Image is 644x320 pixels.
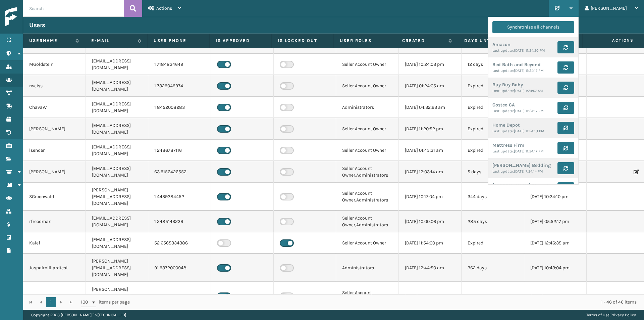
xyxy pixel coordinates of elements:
td: Expired [462,140,524,161]
label: User phone [154,38,203,44]
td: Jaspalmilliardtest [23,254,86,282]
div: Home Depot [492,122,553,128]
div: Mattress Firm [492,142,553,148]
div: Synchronise all channels [507,21,559,33]
td: [DATE] 12:09:18 am [524,282,587,310]
label: Is Locked Out [278,38,327,44]
td: 1 4439284452 [148,183,211,211]
td: Expired [462,75,524,97]
label: Created [402,38,445,44]
td: lsender [23,140,86,161]
div: Buy Buy Baby [492,82,553,88]
td: 362 days [462,254,524,282]
td: Seller Account Owner [336,75,399,97]
td: [DATE] 12:46:35 am [524,232,587,254]
td: Kalef [23,232,86,254]
td: [DATE] 01:45:31 am [399,140,462,161]
span: Last update: [492,89,514,93]
label: User Roles [340,38,389,44]
div: Bed Bath and Beyond [492,62,553,68]
td: Expired [462,232,524,254]
button: Synchronise all channels [492,21,574,33]
td: [EMAIL_ADDRESS][DOMAIN_NAME] [86,97,149,118]
td: [EMAIL_ADDRESS][DOMAIN_NAME] [86,75,149,97]
td: [DATE] 01:29:52 am [399,282,462,310]
a: Privacy Policy [610,313,636,317]
div: Amazon [492,42,553,48]
td: 285 days [462,211,524,232]
td: [EMAIL_ADDRESS][DOMAIN_NAME] [86,54,149,75]
span: Last update: [492,48,514,53]
div: 1 - 46 of 46 items [139,299,637,306]
td: 1 8452008283 [148,97,211,118]
td: ChavaW [23,97,86,118]
span: Last update: [492,68,514,73]
span: [DATE] 7:24:14 PM [514,169,543,174]
td: [DATE] 11:54:00 pm [399,232,462,254]
p: Copyright 2023 [PERSON_NAME]™ v [TECHNICAL_ID] [31,310,126,320]
td: 1 7184834649 [148,54,211,75]
td: [EMAIL_ADDRESS][DOMAIN_NAME] [86,161,149,183]
label: Is Approved [216,38,265,44]
span: Last update: [492,149,514,153]
div: Milliard Plush Amazn [492,183,553,189]
td: [PERSON_NAME] [23,118,86,140]
td: [DATE] 01:24:05 am [399,75,462,97]
td: 63 9156426552 [148,161,211,183]
td: Administrators [336,254,399,282]
div: Milliard Bedding [492,163,553,169]
div: Costco CA [492,102,553,108]
span: 100 [81,299,91,306]
h3: Users [29,21,45,29]
td: 1 7329049974 [148,75,211,97]
a: Terms of Use [586,313,609,317]
td: 91 9372000948 [148,254,211,282]
td: 12 days [462,54,524,75]
td: [DATE] 05:52:17 pm [524,211,587,232]
td: ylandsman [23,282,86,310]
a: 1 [46,297,56,307]
td: [DATE] 10:43:04 pm [524,254,587,282]
td: rweiss [23,75,86,97]
i: Edit [634,170,638,174]
td: Seller Account Owner [336,232,399,254]
td: [PERSON_NAME][EMAIL_ADDRESS][DOMAIN_NAME] [86,254,149,282]
span: [DATE] 1:24:57 AM [514,89,543,93]
span: Actions [585,35,638,46]
span: Last update: [492,109,514,113]
td: [DATE] 10:17:04 pm [399,183,462,211]
td: Expired [462,118,524,140]
span: Last update: [492,129,514,133]
td: 344 days [462,183,524,211]
td: Expired [462,97,524,118]
td: Seller Account Owner,Administrators [336,183,399,211]
td: [DATE] 10:34:10 pm [524,183,587,211]
td: 5 days [462,161,524,183]
td: Expired [462,282,524,310]
td: [DATE] 11:20:52 pm [399,118,462,140]
label: Username [29,38,72,44]
td: [DATE] 10:24:03 pm [399,54,462,75]
td: SGreenwald [23,183,86,211]
td: Administrators [336,97,399,118]
td: 52 6565334386 [148,232,211,254]
td: [PERSON_NAME][EMAIL_ADDRESS][DOMAIN_NAME] [86,282,149,310]
span: [DATE] 11:24:17 PM [514,68,543,73]
label: Days until password expires [464,38,507,44]
td: [DATE] 10:00:06 pm [399,211,462,232]
div: | [586,310,636,320]
td: 1 2485143239 [148,211,211,232]
td: [DATE] 12:44:50 am [399,254,462,282]
td: Seller Account Owner [336,118,399,140]
td: 1 7322523636 [148,282,211,310]
td: [EMAIL_ADDRESS][DOMAIN_NAME] [86,140,149,161]
span: [DATE] 11:24:17 PM [514,109,543,113]
td: rfreedman [23,211,86,232]
td: Seller Account Owner [336,140,399,161]
span: [DATE] 11:24:20 PM [514,48,545,53]
td: [PERSON_NAME] [23,161,86,183]
td: Seller Account Owner,Administrators [336,282,399,310]
td: Seller Account Owner [336,54,399,75]
span: [DATE] 11:24:17 PM [514,149,543,153]
label: E-mail [91,38,134,44]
